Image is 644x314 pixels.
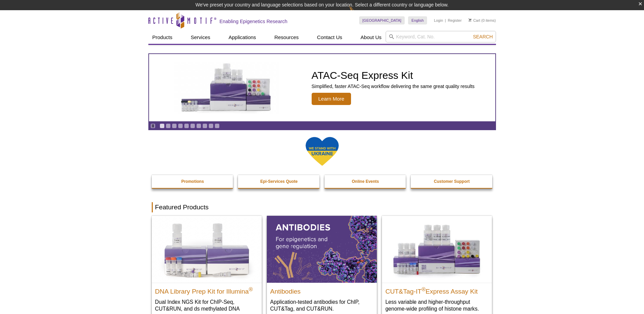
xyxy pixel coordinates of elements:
[385,298,489,312] p: Less variable and higher-throughput genome-wide profiling of histone marks​.
[150,123,155,128] a: Toggle autoplay
[468,16,496,24] li: (0 items)
[356,31,386,44] a: About Us
[196,123,201,128] a: Go to slide 7
[152,175,234,188] a: Promotions
[202,123,207,128] a: Go to slide 8
[434,18,443,23] a: Login
[270,298,373,312] p: Application-tested antibodies for ChIP, CUT&Tag, and CUT&RUN.
[166,123,171,128] a: Go to slide 2
[260,179,298,184] strong: Epi-Services Quote
[352,179,379,184] strong: Online Events
[359,16,405,24] a: [GEOGRAPHIC_DATA]
[149,54,495,121] a: ATAC-Seq Express Kit ATAC-Seq Express Kit Simplified, faster ATAC-Seq workflow delivering the sam...
[149,54,495,121] article: ATAC-Seq Express Kit
[238,175,320,188] a: Epi-Services Quote
[471,34,495,40] button: Search
[448,18,462,23] a: Register
[267,216,377,282] img: All Antibodies
[473,34,493,39] span: Search
[422,286,426,292] sup: ®
[385,285,489,295] h2: CUT&Tag-IT Express Assay Kit
[152,202,493,212] h2: Featured Products
[349,5,367,21] img: Change Here
[312,70,475,81] h2: ATAC-Seq Express Kit
[468,18,480,23] a: Cart
[386,31,496,42] input: Keyword, Cat. No.
[178,123,183,128] a: Go to slide 4
[411,175,493,188] a: Customer Support
[224,31,260,44] a: Applications
[408,16,427,24] a: English
[190,123,195,128] a: Go to slide 6
[313,31,346,44] a: Contact Us
[184,123,189,128] a: Go to slide 5
[445,16,446,24] li: |
[171,62,283,114] img: ATAC-Seq Express Kit
[155,285,258,295] h2: DNA Library Prep Kit for Illumina
[305,136,339,167] img: We Stand With Ukraine
[148,31,177,44] a: Products
[312,93,351,105] span: Learn More
[249,286,253,292] sup: ®
[160,123,165,128] a: Go to slide 1
[220,18,288,24] h2: Enabling Epigenetics Research
[187,31,215,44] a: Services
[152,216,262,282] img: DNA Library Prep Kit for Illumina
[468,18,472,22] img: Your Cart
[270,31,303,44] a: Resources
[215,123,220,128] a: Go to slide 10
[325,175,407,188] a: Online Events
[312,83,475,89] p: Simplified, faster ATAC-Seq workflow delivering the same great quality results
[434,179,470,184] strong: Customer Support
[172,123,177,128] a: Go to slide 3
[208,123,214,128] a: Go to slide 9
[382,216,492,282] img: CUT&Tag-IT® Express Assay Kit
[181,179,204,184] strong: Promotions
[270,285,373,295] h2: Antibodies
